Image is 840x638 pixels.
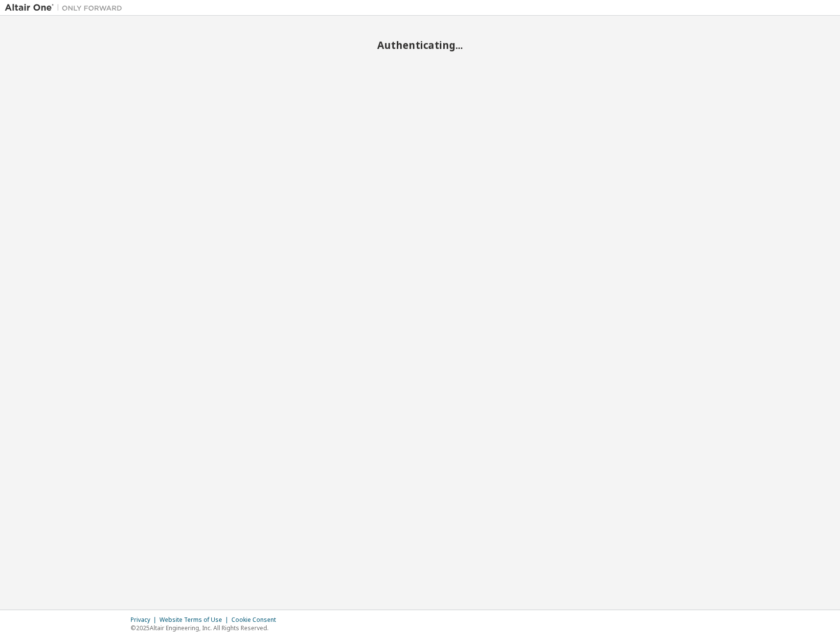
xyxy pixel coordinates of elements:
[5,3,127,13] img: Altair One
[231,616,282,624] div: Cookie Consent
[131,616,159,624] div: Privacy
[131,624,282,632] p: © 2025 Altair Engineering, Inc. All Rights Reserved.
[5,39,835,51] h2: Authenticating...
[159,616,231,624] div: Website Terms of Use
